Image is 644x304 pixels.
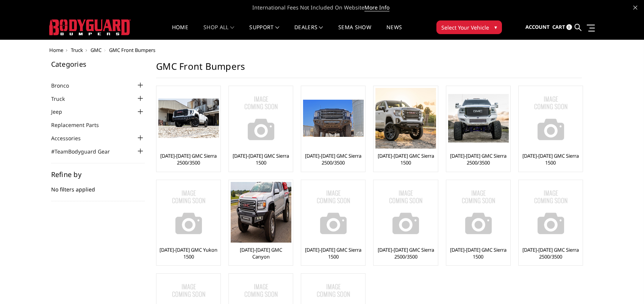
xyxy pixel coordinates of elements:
[436,20,502,34] button: Select Your Vehicle
[51,121,108,129] a: Replacement Parts
[364,4,389,11] a: More Info
[441,24,489,31] span: Select Your Vehicle
[109,47,155,53] span: GMC Front Bumpers
[494,23,497,31] span: ▾
[552,24,565,30] span: Cart
[525,17,550,38] a: Account
[231,88,291,149] a: No Image
[566,24,572,30] span: 0
[552,17,572,38] a: Cart 0
[51,147,119,155] a: #TeamBodyguard Gear
[51,81,78,89] a: Bronco
[375,246,436,260] a: [DATE]-[DATE] GMC Sierra 2500/3500
[51,134,90,142] a: Accessories
[375,152,436,166] a: [DATE]-[DATE] GMC Sierra 1500
[521,88,581,149] img: No Image
[521,246,581,260] a: [DATE]-[DATE] GMC Sierra 2500/3500
[49,19,131,35] img: BODYGUARD BUMPERS
[172,25,188,39] a: Home
[51,95,74,103] a: Truck
[448,182,509,243] img: No Image
[158,246,219,260] a: [DATE]-[DATE] GMC Yukon 1500
[231,246,291,260] a: [DATE]-[DATE] GMC Canyon
[375,182,436,243] img: No Image
[51,171,145,178] h5: Refine by
[338,25,371,39] a: SEMA Show
[386,25,402,39] a: News
[158,152,219,166] a: [DATE]-[DATE] GMC Sierra 2500/3500
[521,182,581,243] img: No Image
[156,61,582,78] h1: GMC Front Bumpers
[49,47,63,53] a: Home
[521,182,581,243] a: No Image
[91,47,102,53] a: GMC
[303,246,363,260] a: [DATE]-[DATE] GMC Sierra 1500
[51,171,145,201] div: No filters applied
[51,108,72,116] a: Jeep
[521,88,581,149] a: No Image
[294,25,323,39] a: Dealers
[303,152,363,166] a: [DATE]-[DATE] GMC Sierra 2500/3500
[158,182,219,243] img: No Image
[448,152,508,166] a: [DATE]-[DATE] GMC Sierra 2500/3500
[448,246,508,260] a: [DATE]-[DATE] GMC Sierra 1500
[231,88,291,149] img: No Image
[51,61,145,67] h5: Categories
[71,47,83,53] a: Truck
[521,152,581,166] a: [DATE]-[DATE] GMC Sierra 1500
[525,24,550,30] span: Account
[303,182,364,243] img: No Image
[231,152,291,166] a: [DATE]-[DATE] GMC Sierra 1500
[303,182,363,243] a: No Image
[203,25,234,39] a: shop all
[249,25,279,39] a: Support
